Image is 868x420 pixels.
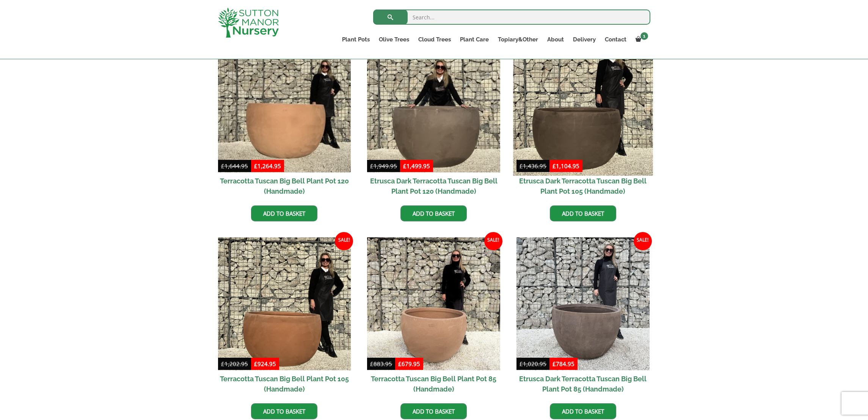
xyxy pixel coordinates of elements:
bdi: 1,644.95 [221,162,248,170]
bdi: 1,264.95 [254,162,281,170]
img: Etrusca Dark Terracotta Tuscan Big Bell Plant Pot 120 (Handmade) [367,39,500,172]
span: Sale! [484,232,502,250]
span: £ [553,360,556,368]
h2: Etrusca Dark Terracotta Tuscan Big Bell Plant Pot 105 (Handmade) [516,172,650,200]
h2: Etrusca Dark Terracotta Tuscan Big Bell Plant Pot 120 (Handmade) [367,172,500,200]
a: 1 [631,34,650,45]
a: About [543,34,568,45]
img: Terracotta Tuscan Big Bell Plant Pot 105 (Handmade) [218,237,351,371]
a: Sale! Terracotta Tuscan Big Bell Plant Pot 105 (Handmade) [218,237,351,398]
a: Sale! Terracotta Tuscan Big Bell Plant Pot 85 (Handmade) [367,237,500,398]
bdi: 1,436.95 [520,162,546,170]
bdi: 924.95 [254,360,276,368]
a: Delivery [568,34,600,45]
span: Sale! [335,232,353,250]
img: Terracotta Tuscan Big Bell Plant Pot 120 (Handmade) [218,39,351,172]
img: logo [218,8,279,38]
span: £ [221,360,224,368]
a: Plant Pots [337,34,374,45]
img: Etrusca Dark Terracotta Tuscan Big Bell Plant Pot 85 (Handmade) [516,237,650,371]
bdi: 1,202.95 [221,360,248,368]
a: Sale! Etrusca Dark Terracotta Tuscan Big Bell Plant Pot 105 (Handmade) [516,39,650,200]
a: Add to basket: “Etrusca Dark Terracotta Tuscan Big Bell Plant Pot 85 (Handmade)” [550,403,616,419]
bdi: 1,949.95 [370,162,397,170]
img: Etrusca Dark Terracotta Tuscan Big Bell Plant Pot 105 (Handmade) [513,36,653,175]
h2: Terracotta Tuscan Big Bell Plant Pot 85 (Handmade) [367,370,500,398]
span: £ [254,162,257,170]
a: Cloud Trees [414,34,455,45]
span: £ [370,360,374,368]
a: Add to basket: “Etrusca Dark Terracotta Tuscan Big Bell Plant Pot 105 (Handmade)” [550,205,616,221]
input: Search... [373,9,650,25]
h2: Terracotta Tuscan Big Bell Plant Pot 105 (Handmade) [218,370,351,398]
a: Contact [600,34,631,45]
bdi: 1,104.95 [553,162,579,170]
a: Add to basket: “Terracotta Tuscan Big Bell Plant Pot 120 (Handmade)” [251,205,317,221]
bdi: 679.95 [398,360,420,368]
a: Plant Care [455,34,493,45]
span: 1 [640,32,648,40]
bdi: 1,499.95 [403,162,430,170]
bdi: 784.95 [553,360,574,368]
h2: Etrusca Dark Terracotta Tuscan Big Bell Plant Pot 85 (Handmade) [516,370,650,398]
a: Sale! Etrusca Dark Terracotta Tuscan Big Bell Plant Pot 85 (Handmade) [516,237,650,398]
span: £ [370,162,374,170]
a: Sale! Terracotta Tuscan Big Bell Plant Pot 120 (Handmade) [218,39,351,200]
a: Sale! Etrusca Dark Terracotta Tuscan Big Bell Plant Pot 120 (Handmade) [367,39,500,200]
span: £ [221,162,224,170]
a: Topiary&Other [493,34,543,45]
span: £ [553,162,556,170]
span: £ [520,162,523,170]
bdi: 1,020.95 [520,360,546,368]
span: £ [403,162,407,170]
img: Terracotta Tuscan Big Bell Plant Pot 85 (Handmade) [367,237,500,371]
span: £ [520,360,523,368]
a: Add to basket: “Terracotta Tuscan Big Bell Plant Pot 105 (Handmade)” [251,403,317,419]
a: Add to basket: “Terracotta Tuscan Big Bell Plant Pot 85 (Handmade)” [400,403,467,419]
span: £ [398,360,402,368]
a: Olive Trees [374,34,414,45]
span: £ [254,360,257,368]
h2: Terracotta Tuscan Big Bell Plant Pot 120 (Handmade) [218,172,351,200]
a: Add to basket: “Etrusca Dark Terracotta Tuscan Big Bell Plant Pot 120 (Handmade)” [400,205,467,221]
span: Sale! [634,232,652,250]
bdi: 883.95 [370,360,392,368]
